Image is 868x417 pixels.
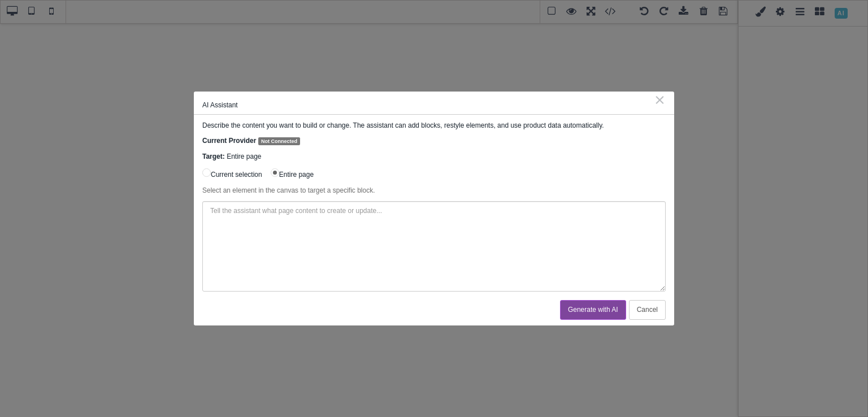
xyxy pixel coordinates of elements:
strong: Target: [202,153,225,160]
button: Cancel [629,300,666,320]
strong: Current Provider [202,137,256,145]
label: Entire page [271,167,314,180]
span: Entire page [227,153,261,160]
div: ⨯ [654,94,666,105]
input: Current selection [202,168,211,177]
div: AI Assistant [202,100,666,110]
p: Describe the content you want to build or change. The assistant can add blocks, restyle elements,... [202,120,666,131]
label: Current selection [202,167,262,180]
p: Select an element in the canvas to target a specific block. [202,185,666,196]
button: Generate with AI [560,300,626,320]
span: Not Connected [258,137,301,145]
input: Entire page [271,168,279,177]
